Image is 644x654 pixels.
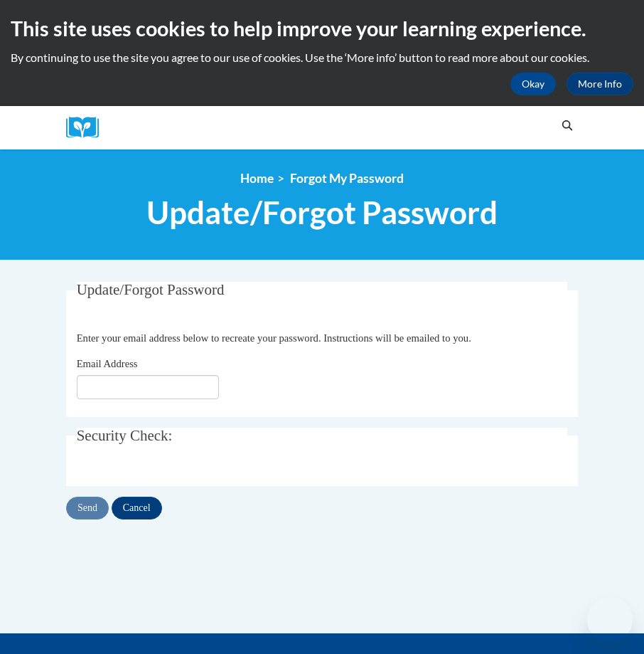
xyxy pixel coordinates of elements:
iframe: Button to launch messaging window [587,597,633,643]
h2: This site uses cookies to help improve your learning experience. [11,14,633,43]
span: Forgot My Password [290,171,404,186]
a: Cox Campus [66,117,109,139]
img: Logo brand [66,117,109,139]
a: Home [240,171,274,186]
span: Update/Forgot Password [77,281,225,298]
span: Security Check: [77,427,173,444]
button: Okay [510,73,556,95]
button: Search [557,117,578,135]
span: Enter your email address below to recreate your password. Instructions will be emailed to you. [77,332,471,344]
input: Cancel [112,497,162,519]
span: Email Address [77,358,138,369]
p: By continuing to use the site you agree to our use of cookies. Use the ‘More info’ button to read... [11,50,633,65]
span: Update/Forgot Password [146,194,498,231]
a: More Info [567,73,633,95]
input: Email [77,375,219,399]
